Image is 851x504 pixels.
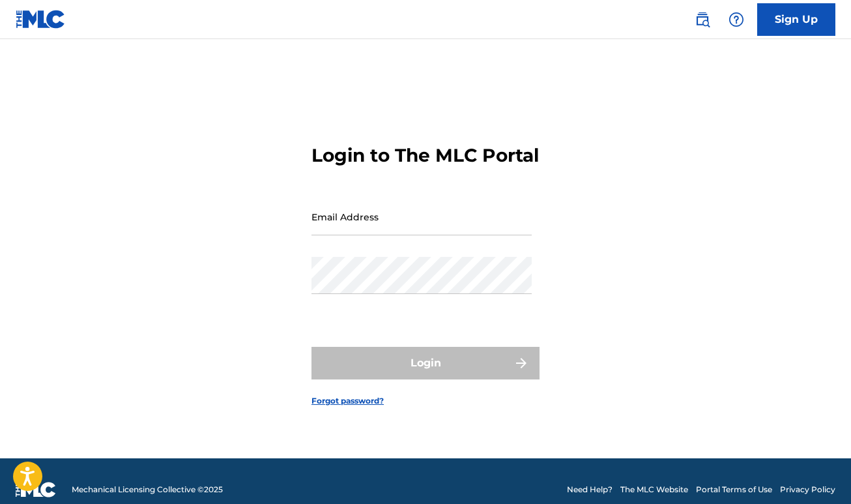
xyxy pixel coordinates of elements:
a: Privacy Policy [780,484,835,496]
a: Sign Up [757,3,835,36]
img: search [695,12,710,27]
img: logo [16,482,56,497]
img: help [728,12,744,27]
a: The MLC Website [620,484,688,496]
div: Help [723,7,749,33]
img: MLC Logo [16,10,66,29]
a: Public Search [689,7,715,33]
span: Mechanical Licensing Collective © 2025 [72,484,223,496]
h3: Login to The MLC Portal [311,144,539,167]
a: Portal Terms of Use [696,484,772,496]
a: Need Help? [567,484,613,496]
a: Forgot password? [311,395,384,407]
